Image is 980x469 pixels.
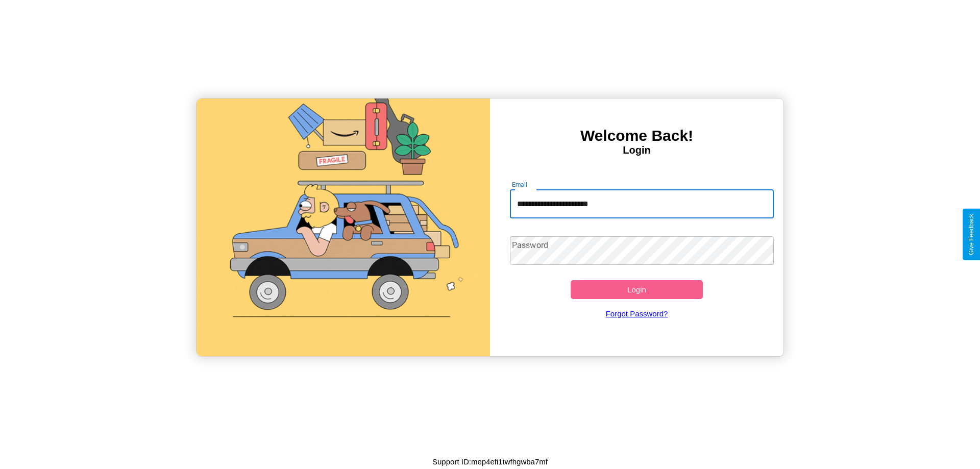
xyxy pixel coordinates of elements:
[512,180,528,189] label: Email
[490,127,783,144] h3: Welcome Back!
[505,299,769,328] a: Forgot Password?
[490,144,783,156] h4: Login
[197,98,490,356] img: gif
[432,455,548,468] p: Support ID: mep4efi1twfhgwba7mf
[571,280,703,299] button: Login
[968,214,975,255] div: Give Feedback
